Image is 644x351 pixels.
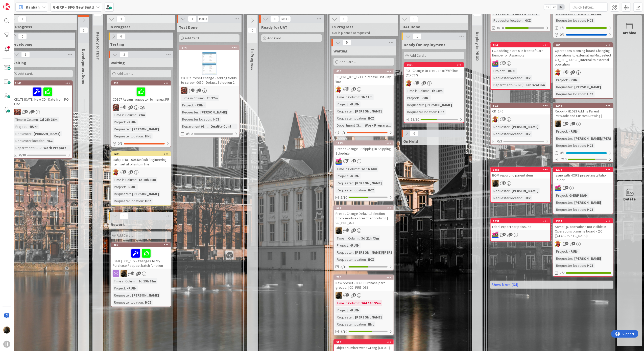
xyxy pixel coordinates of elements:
div: 1279Issue with HORS preset installation Folder [553,167,613,183]
div: 239 [113,81,171,85]
div: -RUN- [349,173,361,179]
span: 1 [31,110,35,113]
div: [PERSON_NAME] [573,84,602,90]
span: : [585,18,586,23]
span: 10 [565,70,568,74]
div: 1371 [404,63,464,67]
span: : [211,116,212,122]
div: Requester location [492,75,522,81]
div: 1091 [491,219,550,223]
div: Work Prepara... [364,123,392,128]
div: -RUN- [568,77,580,83]
a: 674CD 092 Preset Change - Adding fields to screen 0050 - Default Selection 2JKTime in Column:2h 2... [179,45,240,137]
span: : [585,207,586,212]
div: 512CD_146 [491,103,550,114]
div: Requester [492,124,510,130]
div: Time in Column [336,94,359,100]
div: Requester location [406,109,436,115]
div: 674 [179,45,239,50]
div: 0/1 [553,32,613,38]
span: : [193,102,194,108]
span: : [125,184,126,190]
span: : [522,75,523,81]
div: Project [181,102,193,108]
div: 1401Isah portal 1006 Default Engineering item set at phantom line [111,152,171,167]
div: 239CD167 Assign requestor to manual PR [111,81,171,103]
div: [PERSON_NAME] [131,191,160,197]
div: 644 [336,206,394,210]
span: 12 [346,159,349,162]
div: Preset Change - Shipping in Shipping Schedule [334,145,394,157]
span: Add Card... [117,71,133,76]
div: Requester [492,188,510,194]
span: 0 / 1 [560,150,565,156]
div: Requester [336,108,353,114]
span: 1 [423,81,426,84]
div: Requester location [555,207,585,212]
span: 4 [416,81,419,84]
a: 1371FIX - Change to creation of WIP line (CD 097)LCTime in Column:1h 10mProject:-RUN-Requester:[P... [404,62,464,123]
div: LC [334,86,394,93]
span: : [198,109,199,115]
span: : [585,91,586,97]
img: ND [555,121,561,127]
span: : [353,180,354,186]
div: 814 [491,43,550,47]
span: : [572,84,573,90]
span: : [430,88,430,94]
div: -RUN- [27,124,39,129]
div: 1173 [334,141,394,145]
span: : [136,112,137,118]
img: LC [492,116,499,123]
span: : [130,191,131,197]
a: 512CD_146LCRequester:[PERSON_NAME]Requester location:HCZ0/3 [490,103,551,145]
div: Time in Column [113,112,136,118]
div: Fabrication [524,82,546,88]
div: Requester location [181,116,211,122]
a: 1091Label export script issuesJK [490,218,551,242]
div: FIX - Change to creation of WIP line (CD 097) [404,67,464,78]
span: Add Card... [267,36,283,40]
span: 0/30 [19,153,26,158]
div: 674 [182,46,239,49]
div: -RUN- [126,119,138,125]
span: 3 [123,170,126,173]
span: : [38,117,39,122]
div: Requester location [555,143,585,148]
div: 1173 [336,141,394,145]
div: JK [13,109,72,115]
span: 0 / 1 [341,130,345,135]
span: : [418,95,419,101]
div: -RUN- [419,95,431,101]
a: 1401Isah portal 1006 Default Engineering item set at phantom lineLCTime in Column:1d 20h 56mProje... [111,151,171,206]
div: Requester [113,191,130,197]
div: Project [113,119,125,125]
span: : [423,102,424,108]
span: : [366,187,367,193]
div: Issue with HORS preset installation Folder [553,172,613,183]
span: : [44,138,45,143]
div: Requester [113,126,130,132]
div: 0/1 [111,140,171,147]
div: Requester [336,180,353,186]
span: 3 [353,159,356,162]
span: Add Card... [410,53,426,58]
span: : [567,193,568,198]
a: 1455BOM report no parent itemNDRequester:[PERSON_NAME]Requester location:HCZ [490,167,551,203]
span: : [522,131,523,137]
div: HCZ [523,131,532,137]
div: [PERSON_NAME] [424,102,453,108]
div: ND [553,121,613,127]
div: Work Prepara... [42,145,71,151]
div: Requester location [113,198,143,204]
div: 1/1 [553,25,613,31]
img: LC [406,80,412,86]
div: 1h 10m [430,88,444,94]
div: HCZ [586,207,595,212]
div: [PERSON_NAME]/[PERSON_NAME]... [573,136,633,141]
span: : [353,108,354,114]
div: 709Operations planning board Changing operations to external via Multiselect CD_011_HUISCH_Intern... [553,43,613,68]
div: Requester location [336,115,366,121]
span: : [205,95,205,101]
div: Project [113,184,125,190]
